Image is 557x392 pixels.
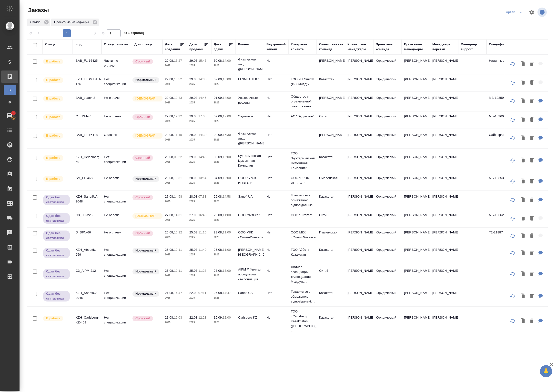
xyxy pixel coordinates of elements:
[518,231,528,241] button: Клонировать
[317,192,345,209] td: Казахстан
[266,58,286,63] p: Нет
[373,56,402,73] td: Юридический
[238,42,249,47] div: Клиент
[189,100,209,105] p: 2025
[528,316,536,326] button: Удалить
[486,173,515,190] td: МБ-103539
[345,192,373,209] td: [PERSON_NAME]
[135,176,156,181] p: Нормальный
[507,268,518,280] button: Обновить
[486,210,515,227] td: МБ-103622
[46,155,60,160] p: В работе
[165,114,174,118] p: 29.08,
[189,176,198,180] p: 28.08,
[291,213,314,218] p: ООО "ЛитРес"
[266,176,286,181] p: Нет
[43,176,70,182] div: Выставляет ПМ после принятия заказа от КМа
[317,228,345,245] td: Пушкинская
[317,93,345,110] td: [PERSON_NAME]
[76,194,99,204] p: KZH_SanofiUA-2048
[238,114,262,119] p: Эндимион
[135,115,150,120] p: Срочный
[174,114,182,118] p: 12:32
[30,20,42,25] p: Статус
[46,59,60,64] p: В работе
[165,155,174,159] p: 29.08,
[165,96,174,100] p: 29.08,
[404,42,427,52] div: Проектные менеджеры
[526,6,537,18] span: Настроить таблицу
[238,176,262,185] p: ООО "БРОК-ИНВЕСТ"
[134,42,153,47] div: Доп. статус
[266,132,286,137] p: Нет
[46,176,60,181] p: В работе
[214,195,223,198] p: 29.08,
[198,195,206,198] p: 07:33
[101,173,132,190] td: Не оплачен
[46,133,60,138] p: В работе
[43,132,70,139] div: Выставляет ПМ после принятия заказа от КМа
[317,173,345,190] td: Смоленская
[43,213,70,224] div: Выставляет ПМ, когда заказ сдан КМу, но начисления еще не проведены
[317,74,345,91] td: Казахстан
[27,19,50,26] div: Статус
[507,315,518,327] button: Обновить
[528,248,536,258] button: Удалить
[373,152,402,169] td: Юридический
[101,210,132,227] td: Не оплачен
[6,88,13,92] span: В
[4,85,16,95] a: В
[518,316,528,326] button: Клонировать
[266,42,286,52] div: Внутренний клиент
[101,130,132,147] td: Оплачен
[528,231,536,241] button: Удалить
[214,100,233,105] p: 2025
[528,269,536,279] button: Удалить
[528,177,536,187] button: Удалить
[76,42,81,47] div: Код
[528,214,536,224] button: Удалить
[132,95,160,102] div: Выставляется автоматически для первых 3 заказов нового контактного лица. Особое внимание
[402,210,430,227] td: [PERSON_NAME]
[528,133,536,143] button: Удалить
[43,194,70,206] div: Выставляет ПМ, когда заказ сдан КМу, но начисления еще не проведены
[135,96,160,101] p: [DEMOGRAPHIC_DATA]
[165,160,184,164] p: 2025
[291,58,314,63] p: -
[46,195,67,205] p: Сдан без статистики
[43,58,70,65] div: Выставляет ПМ после принятия заказа от КМа
[518,78,528,88] button: Клонировать
[518,133,528,143] button: Клонировать
[165,77,174,81] p: 29.08,
[214,155,223,159] p: 03.09,
[76,95,99,100] p: BAB_spack-2
[214,42,228,52] div: Дата сдачи
[432,132,456,137] p: [PERSON_NAME]
[46,115,60,120] p: В работе
[373,130,402,147] td: Юридический
[238,131,262,146] p: Физическое лицо ([PERSON_NAME])
[174,213,182,217] p: 14:31
[223,195,231,198] p: 14:58
[432,213,456,218] p: [PERSON_NAME]
[189,137,209,142] p: 2025
[402,74,430,91] td: [PERSON_NAME]
[132,58,160,65] div: Выставляется автоматически, если на указанный объем услуг необходимо больше времени в стандартном...
[266,194,286,199] p: Нет
[373,228,402,245] td: Юридический
[373,74,402,91] td: Юридический
[76,58,99,63] p: BAB_FL-16425
[214,218,233,222] p: 2025
[174,77,182,81] p: 13:52
[542,366,550,376] span: 🙏
[373,173,402,190] td: Юридический
[291,193,314,208] p: Товариство з обмеженою відповідальніс...
[189,42,204,52] div: Дата продажи
[189,155,198,159] p: 29.08,
[373,192,402,209] td: Юридический
[101,56,132,73] td: Частично оплачен
[27,6,49,14] span: Заказы
[189,119,209,124] p: 2025
[104,42,128,47] div: Статус оплаты
[189,218,209,222] p: 2025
